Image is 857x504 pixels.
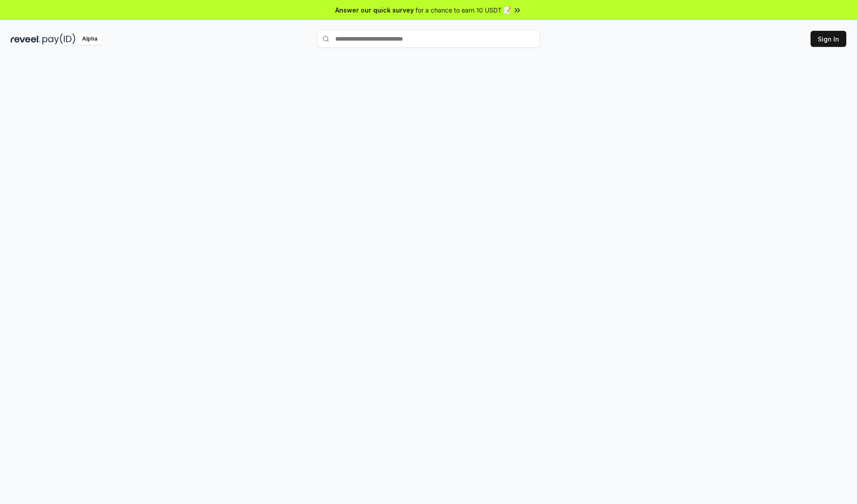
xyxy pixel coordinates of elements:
div: Alpha [77,33,102,45]
span: for a chance to earn 10 USDT 📝 [416,5,511,15]
button: Sign In [811,31,846,47]
span: Answer our quick survey [335,5,414,15]
img: reveel_dark [11,33,41,45]
img: pay_id [42,33,75,45]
